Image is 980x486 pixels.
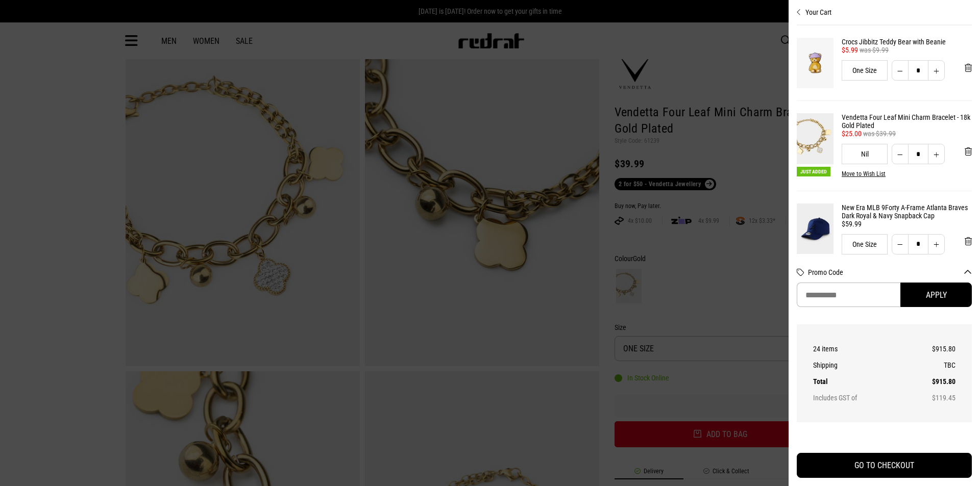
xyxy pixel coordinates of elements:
[957,139,980,164] button: 'Remove from cart
[813,357,906,373] th: Shipping
[928,144,945,164] button: Increase quantity
[842,113,972,130] a: Vendetta Four Leaf Mini Charm Bracelet - 18k Gold Plated
[842,220,972,228] div: $59.99
[860,46,889,54] span: was $9.99
[842,203,972,220] a: New Era MLB 9Forty A-Frame Atlanta Braves Dark Royal & Navy Snapback Cap
[813,373,906,390] th: Total
[892,60,909,81] button: Decrease quantity
[797,38,834,88] img: Crocs Jibbitz Teddy Bear with Beanie
[842,144,888,164] div: Nil
[906,357,955,373] td: TBC
[900,283,972,307] button: Apply
[8,4,39,35] button: Open LiveChat chat widget
[808,268,972,276] button: Promo Code
[797,203,834,254] img: New Era MLB 9Forty A-Frame Atlanta Braves Dark Royal & Navy Snapback Cap
[842,38,972,46] a: Crocs Jibbitz Teddy Bear with Beanie
[928,234,945,254] button: Increase quantity
[957,229,980,254] button: 'Remove from cart
[928,60,945,81] button: Increase quantity
[908,60,928,81] input: Quantity
[842,60,888,81] div: One Size
[842,170,886,177] button: Move to Wish List
[797,283,900,307] input: Promo Code
[842,234,888,254] div: One Size
[892,144,909,164] button: Decrease quantity
[813,341,906,357] th: 24 items
[842,130,862,138] span: $25.00
[906,341,955,357] td: $915.80
[863,130,896,138] span: was $39.99
[842,46,858,54] span: $5.99
[813,390,906,406] th: Includes GST of
[797,167,830,176] span: Just Added
[906,373,955,390] td: $915.80
[797,453,972,478] button: GO TO CHECKOUT
[908,234,928,254] input: Quantity
[957,55,980,81] button: 'Remove from cart
[908,144,928,164] input: Quantity
[906,390,955,406] td: $119.45
[892,234,909,254] button: Decrease quantity
[797,113,834,164] img: Vendetta Four Leaf Mini Charm Bracelet - 18k Gold Plated
[797,434,972,445] iframe: Customer reviews powered by Trustpilot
